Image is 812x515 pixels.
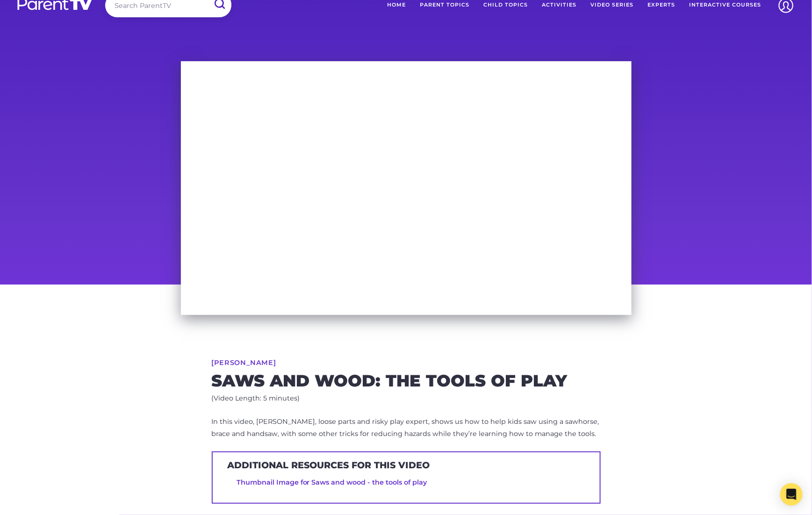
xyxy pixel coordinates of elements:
p: (Video Length: 5 minutes) [212,393,601,405]
div: Open Intercom Messenger [780,483,803,506]
a: [PERSON_NAME] [212,359,276,366]
h2: Saws and wood: The tools of play [212,373,601,388]
a: Thumbnail Image for Saws and wood - the tools of play [237,478,427,486]
span: In this video, [PERSON_NAME], loose parts and risky play expert, shows us how to help kids saw us... [212,417,599,438]
h3: Additional resources for this video [228,460,430,471]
